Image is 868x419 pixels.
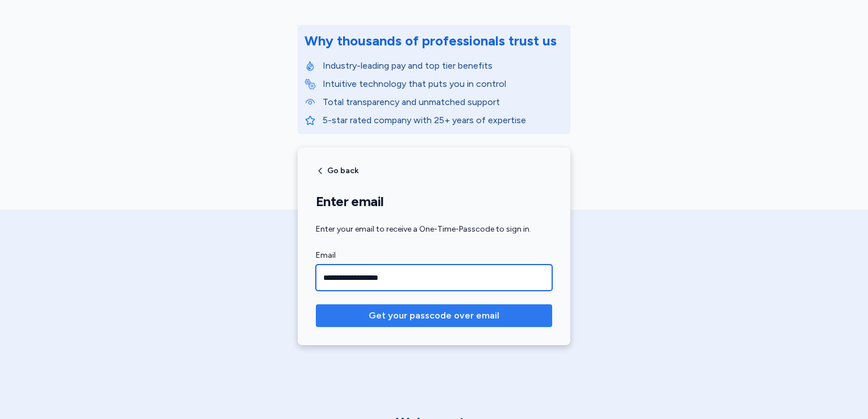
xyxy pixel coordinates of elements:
div: Enter your email to receive a One-Time-Passcode to sign in. [316,224,552,235]
p: Industry-leading pay and top tier benefits [323,59,564,73]
button: Go back [316,166,358,175]
p: Intuitive technology that puts you in control [323,77,564,91]
p: Total transparency and unmatched support [323,95,564,109]
button: Get your passcode over email [316,304,552,327]
h1: Enter email [316,193,552,210]
label: Email [316,249,552,262]
input: Email [316,265,552,291]
span: Get your passcode over email [369,309,499,322]
span: Go back [327,167,358,175]
div: Why thousands of professionals trust us [304,32,557,50]
p: 5-star rated company with 25+ years of expertise [323,114,564,127]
